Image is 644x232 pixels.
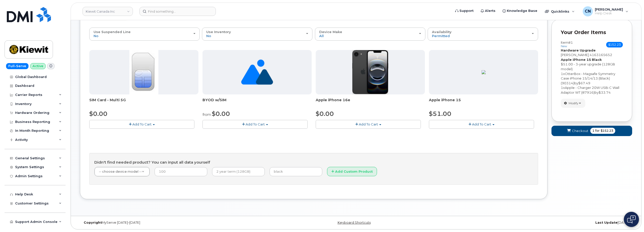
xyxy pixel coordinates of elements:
[572,128,588,133] span: Checkout
[316,110,334,117] span: $0.00
[155,167,207,176] input: 100
[595,7,623,11] span: [PERSON_NAME]
[627,215,636,223] img: Open chat
[561,72,615,85] span: OtterBox - Magsafe Symmetry Case iPhone 15/14/13 (Black) (90314)
[270,167,322,176] input: black
[551,9,569,13] span: Quicklinks
[459,8,474,13] span: Support
[352,50,388,94] img: iPhone_16e_pic.PNG
[568,40,573,44] span: #1
[594,128,601,133] span: for
[561,48,596,52] strong: Hardware Upgrade
[569,101,578,106] span: Modify
[485,8,495,13] span: Alerts
[595,221,618,224] strong: Last Update
[561,86,619,94] span: Apple - Charger 20W USB-C Wall Adaptor WT (87916)
[448,221,632,225] div: [DATE]
[561,58,591,62] strong: Apple iPhone 15
[606,42,623,47] span: $152.23
[212,167,265,176] input: 2 year term (128GB)
[432,30,452,34] span: Availability
[132,122,152,126] span: Add To Cart
[592,58,602,62] strong: Black
[561,71,623,86] div: x by
[319,30,342,34] span: Device Make
[477,6,499,16] a: Alerts
[99,170,142,173] span: -- choose device model --
[590,53,612,57] span: 4163165652
[206,34,211,38] span: No
[499,6,541,16] a: Knowledge Base
[129,50,158,94] img: 00D627D4-43E9-49B7-A367-2C99342E128C.jpg
[507,8,537,13] span: Knowledge Base
[578,81,590,85] span: $67.49
[595,11,623,15] span: Help Desk
[585,8,591,14] span: CN
[551,126,632,136] button: Checkout 1 for $152.23
[80,221,264,225] div: MyServe [DATE]–[DATE]
[94,30,131,34] span: Use Suspended Line
[599,90,611,94] span: $33.74
[319,34,324,38] span: All
[202,120,308,129] button: Add To Cart
[202,28,312,41] button: Use Inventory No
[89,97,198,108] div: SIM Card - Multi 5G
[89,110,107,117] span: $0.00
[428,28,538,41] button: Availability Permitted
[472,122,491,126] span: Add To Cart
[94,34,98,38] span: No
[561,99,585,108] button: Modify
[429,110,451,117] span: $51.00
[246,122,265,126] span: Add To Cart
[541,6,578,16] div: Quicklinks
[89,28,200,41] button: Use Suspended Line No
[206,30,231,34] span: Use Inventory
[561,62,623,71] div: $51.00 - 3-year upgrade (128GB model)
[316,120,421,129] button: Add To Cart
[561,86,563,90] span: 1
[94,160,533,165] h4: Didn't find needed product? You can input all data yourself
[429,120,534,129] button: Add To Cart
[84,221,102,224] strong: Copyright
[241,50,273,94] img: no_image_found-2caef05468ed5679b831cfe6fc140e25e0c280774317ffc20a367ab7fd17291e.png
[579,6,632,16] div: Connor Nguyen
[601,128,613,133] span: $152.23
[359,122,378,126] span: Add To Cart
[592,128,594,133] span: 1
[89,120,194,129] button: Add To Cart
[452,6,477,16] a: Support
[561,44,567,48] small: new
[429,97,538,108] div: Apple iPhone 15
[561,41,573,48] h3: Item
[82,7,133,16] a: Kiewit Canada Inc
[316,97,425,108] div: Apple iPhone 16e
[212,110,230,117] span: $0.00
[327,167,377,176] button: Add Custom Product
[95,167,150,176] a: -- choose device model --
[561,53,589,57] span: [PERSON_NAME]
[315,28,425,41] button: Device Make All
[139,7,216,16] input: Find something...
[432,34,450,38] span: Permitted
[202,112,211,117] small: from
[561,72,563,76] span: 1
[202,97,312,108] div: BYOD w/SIM
[561,29,623,36] p: Your Order Items
[338,221,371,224] a: Keyboard Shortcuts
[561,85,623,95] div: x by
[482,70,486,74] img: 96FE4D95-2934-46F2-B57A-6FE1B9896579.png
